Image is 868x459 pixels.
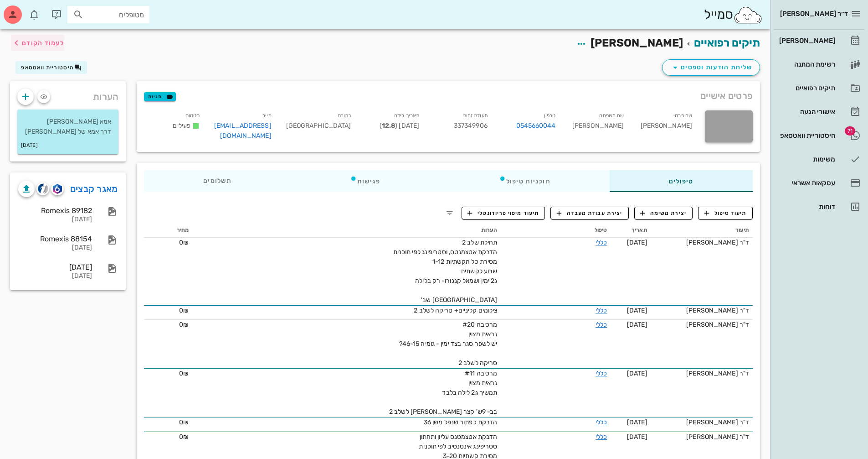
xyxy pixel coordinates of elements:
[655,417,749,427] div: ד"ר [PERSON_NAME]
[36,183,49,195] button: cliniview logo
[51,183,64,195] button: romexis logo
[18,235,92,243] div: Romexis 88154
[655,369,749,378] div: ד"ר [PERSON_NAME]
[627,321,647,329] span: [DATE]
[627,433,647,441] span: [DATE]
[185,113,200,119] small: סטטוס
[544,113,556,119] small: טלפון
[179,418,189,426] span: 0₪
[845,126,855,136] span: תג
[777,203,835,210] div: דוחות
[179,239,189,246] span: 0₪
[38,183,48,194] img: cliniview logo
[704,5,763,25] div: סמייל
[192,223,501,238] th: הערות
[774,30,864,52] a: [PERSON_NAME]
[596,370,607,377] a: כללי
[440,170,610,192] div: תוכניות טיפול
[462,207,545,219] button: תיעוד מיפוי פריודונטלי
[655,238,749,247] div: ד"ר [PERSON_NAME]
[774,77,864,99] a: תיקים רפואיים
[144,92,176,101] button: תגיות
[627,418,647,426] span: [DATE]
[673,113,692,119] small: שם פרטי
[655,320,749,329] div: ד"ר [PERSON_NAME]
[777,132,835,139] div: היסטוריית וואטסאפ
[399,321,498,367] span: מרכיבה #20 נראית מצוין יש לשפר סגר בצד ימין - גומיה 46-15? סריקה לשלב 2
[698,207,753,219] button: תיעוד טיפול
[18,216,92,224] div: [DATE]
[610,170,753,192] div: טיפולים
[262,113,271,119] small: מייל
[596,433,607,441] a: כללי
[655,432,749,442] div: ד"ר [PERSON_NAME]
[25,117,111,137] p: אמא [PERSON_NAME] דרך אמא של [PERSON_NAME]
[179,370,189,377] span: 0₪
[774,196,864,218] a: דוחות
[214,122,272,140] a: [EMAIL_ADDRESS][DOMAIN_NAME]
[18,244,92,252] div: [DATE]
[777,108,835,115] div: אישורי הגעה
[774,101,864,123] a: אישורי הגעה
[291,170,440,192] div: פגישות
[382,122,395,130] strong: 12.8
[22,39,64,47] span: לעמוד הקודם
[777,84,835,92] div: תיקים רפואיים
[18,272,92,280] div: [DATE]
[338,113,351,119] small: כתובת
[179,321,189,329] span: 0₪
[774,53,864,75] a: רשימת המתנה
[550,207,628,219] button: יצירת עבודת מעבדה
[777,179,835,187] div: עסקאות אשראי
[21,64,74,71] span: היסטוריית וואטסאפ
[393,239,498,304] span: תחילת שלב 2 הדבקת אטצמנטס, וסטריפינג לפי תוכנית מסירת כל הקשתיות 1-12 שבוע לקשתית ג2 ימין ושמאל ק...
[694,37,760,49] a: תיקים רפואיים
[640,209,687,217] span: יצירת משימה
[563,109,632,146] div: [PERSON_NAME]
[655,306,749,315] div: ד"ר [PERSON_NAME]
[780,10,848,18] span: ד״ר [PERSON_NAME]
[704,209,747,217] span: תיעוד טיפול
[733,6,763,24] img: SmileCloud logo
[394,113,419,119] small: תאריך לידה
[700,89,753,103] span: פרטים אישיים
[203,178,231,184] span: תשלומים
[27,7,32,13] span: תג
[596,239,607,246] a: כללי
[662,59,760,76] button: שליחת הודעות וטפסים
[627,370,647,377] span: [DATE]
[21,141,38,151] small: [DATE]
[516,121,556,131] a: 0545660044
[286,122,351,130] span: [GEOGRAPHIC_DATA]
[467,209,539,217] span: תיעוד מיפוי פריודונטלי
[424,418,497,426] span: הדבקת כפתור שנפל משן 36
[179,433,189,441] span: 0₪
[10,81,126,108] div: הערות
[144,223,192,238] th: מחיר
[596,321,607,329] a: כללי
[627,239,647,246] span: [DATE]
[611,223,651,238] th: תאריך
[70,182,118,196] a: מאגר קבצים
[389,370,497,416] span: מרכיבה #11 נראית מצוין תמשיך ג2 לילה בלבד בב- 9ש' קצר [PERSON_NAME] לשלב 2
[599,113,624,119] small: שם משפחה
[627,307,647,314] span: [DATE]
[148,93,172,101] span: תגיות
[774,148,864,170] a: משימות
[380,122,419,130] span: [DATE] ( )
[774,172,864,194] a: עסקאות אשראי
[557,209,622,217] span: יצירת עבודת מעבדה
[414,307,497,314] span: צילומים קליניים+ סריקה לשלב 2
[463,113,488,119] small: תעודת זהות
[173,122,190,130] span: פעילים
[454,122,488,130] span: 337349906
[651,223,753,238] th: תיעוד
[777,37,835,44] div: [PERSON_NAME]
[53,184,62,194] img: romexis logo
[18,206,92,215] div: Romexis 89182
[501,223,611,238] th: טיפול
[631,109,699,146] div: [PERSON_NAME]
[774,125,864,146] a: תגהיסטוריית וואטסאפ
[179,307,189,314] span: 0₪
[596,418,607,426] a: כללי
